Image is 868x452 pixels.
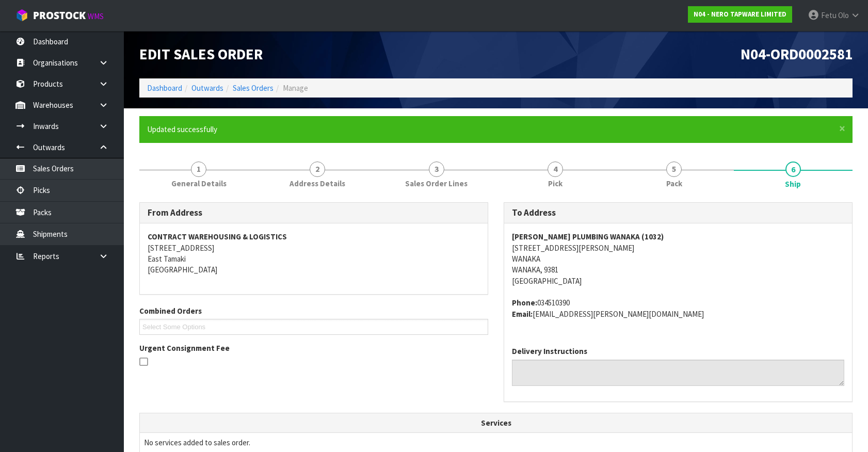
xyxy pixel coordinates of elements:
strong: email [512,309,533,319]
strong: phone [512,298,537,308]
strong: [PERSON_NAME] PLUMBING WANAKA (1032) [512,232,664,241]
h3: To Address [512,208,844,218]
label: Combined Orders [139,305,202,316]
span: 5 [666,162,682,177]
span: Edit Sales Order [139,45,263,63]
td: No services added to sales order. [140,432,852,452]
strong: N04 - NERO TAPWARE LIMITED [694,10,786,19]
a: Outwards [191,83,223,93]
span: General Details [171,178,227,189]
a: Dashboard [147,83,182,93]
span: N04-ORD0002581 [741,45,853,63]
span: 1 [191,162,206,177]
th: Services [140,413,852,433]
span: 2 [310,162,325,177]
span: 3 [429,162,444,177]
img: cube-alt.png [15,9,28,22]
h3: From Address [148,208,480,218]
span: 4 [548,162,563,177]
span: Fetu [821,10,837,20]
span: Pack [666,178,682,189]
span: × [839,121,845,136]
label: Urgent Consignment Fee [139,343,230,353]
address: [STREET_ADDRESS] East Tamaki [GEOGRAPHIC_DATA] [148,231,480,276]
span: 6 [785,162,801,177]
span: Sales Order Lines [405,178,468,189]
span: Olo [838,10,849,20]
span: Pick [548,178,562,189]
strong: CONTRACT WAREHOUSING & LOGISTICS [148,232,287,241]
label: Delivery Instructions [512,346,587,357]
a: Sales Orders [233,83,274,93]
span: ProStock [33,9,86,22]
span: Updated successfully [147,124,217,134]
address: 034510390 [EMAIL_ADDRESS][PERSON_NAME][DOMAIN_NAME] [512,297,844,319]
a: N04 - NERO TAPWARE LIMITED [688,6,792,23]
span: Address Details [290,178,345,189]
span: Ship [785,179,801,189]
span: Manage [283,83,308,93]
address: [STREET_ADDRESS][PERSON_NAME] WANAKA WANAKA, 9381 [GEOGRAPHIC_DATA] [512,231,844,286]
small: WMS [88,11,104,21]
